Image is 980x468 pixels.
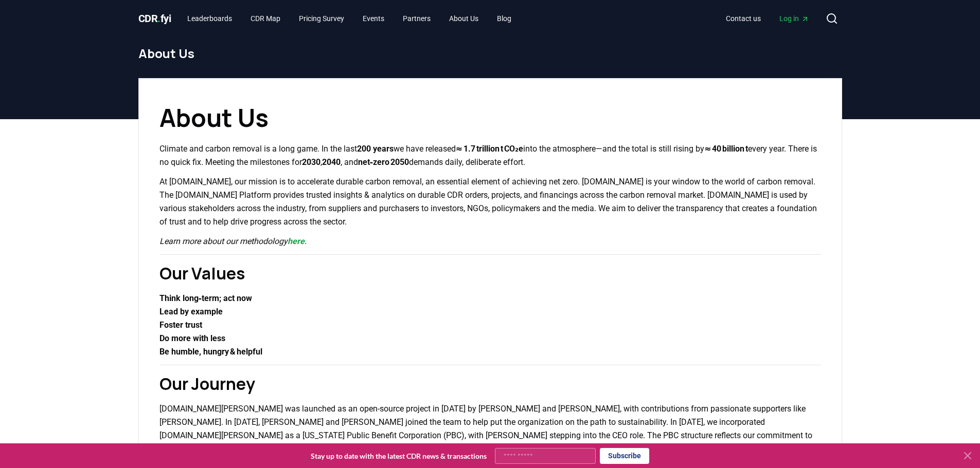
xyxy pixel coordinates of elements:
p: [DOMAIN_NAME][PERSON_NAME] was launched as an open-source project in [DATE] by [PERSON_NAME] and ... [159,402,821,456]
strong: Foster trust [159,320,202,330]
nav: Main [718,9,817,28]
strong: Be humble, hungry & helpful [159,347,262,357]
span: . [157,12,161,25]
a: Log in [771,9,817,28]
a: here [288,236,305,246]
a: CDR Map [242,9,289,28]
a: Events [354,9,393,28]
h2: Our Values [159,261,821,286]
em: Learn more about our methodology . [159,236,307,246]
strong: ≈ 40 billion t [704,144,748,154]
strong: ≈ 1.7 trillion t CO₂e [456,144,523,154]
strong: 2030 [302,157,320,167]
a: Contact us [718,9,769,28]
a: About Us [441,9,487,28]
nav: Main [179,9,520,28]
span: Log in [779,13,809,24]
strong: Lead by example [159,307,223,316]
strong: net‑zero 2050 [358,157,409,167]
a: Blog [489,9,520,28]
strong: 200 years [357,144,394,154]
p: Climate and carbon removal is a long game. In the last we have released into the atmosphere—and t... [159,142,821,169]
span: CDR fyi [138,12,171,25]
h1: About Us [159,99,821,136]
a: Pricing Survey [291,9,352,28]
strong: 2040 [322,157,341,167]
strong: Do more with less [159,333,225,343]
p: At [DOMAIN_NAME], our mission is to accelerate durable carbon removal, an essential element of ac... [159,175,821,229]
h1: About Us [138,45,842,62]
h2: Our Journey [159,371,821,396]
a: Partners [395,9,439,28]
a: CDR.fyi [138,11,171,26]
strong: Think long‑term; act now [159,293,253,303]
a: Leaderboards [179,9,240,28]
